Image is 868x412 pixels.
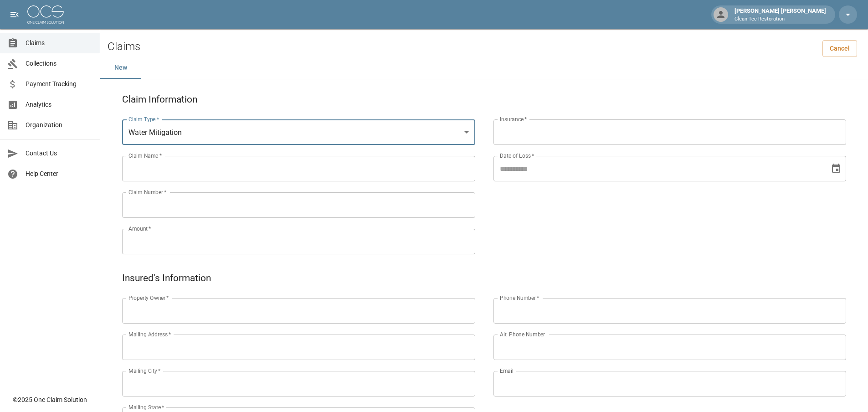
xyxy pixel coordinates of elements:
span: Help Center [26,169,92,179]
label: Amount [128,225,151,232]
label: Claim Name [128,152,162,160]
button: New [100,57,141,79]
span: Organization [26,120,92,130]
label: Claim Type [128,115,159,123]
label: Alt. Phone Number [500,330,545,338]
img: ocs-logo-white-transparent.png [27,5,64,24]
div: dynamic tabs [100,57,868,79]
div: [PERSON_NAME] [PERSON_NAME] [731,6,830,23]
button: open drawer [5,5,24,24]
label: Insurance [500,115,527,123]
p: Clean-Tec Restoration [734,15,826,23]
a: Cancel [822,40,857,57]
label: Property Owner [128,294,169,302]
div: © 2025 One Claim Solution [13,395,87,404]
label: Mailing City [128,367,161,375]
label: Mailing Address [128,330,171,338]
label: Claim Number [128,188,166,196]
button: Choose date [827,160,845,178]
label: Mailing State [128,403,164,411]
label: Email [500,367,514,375]
span: Payment Tracking [26,79,92,89]
label: Date of Loss [500,152,534,160]
h2: Claims [108,40,140,53]
span: Claims [26,38,92,48]
label: Phone Number [500,294,539,302]
span: Analytics [26,100,92,109]
div: Water Mitigation [122,119,475,145]
span: Collections [26,59,92,68]
span: Contact Us [26,149,92,158]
